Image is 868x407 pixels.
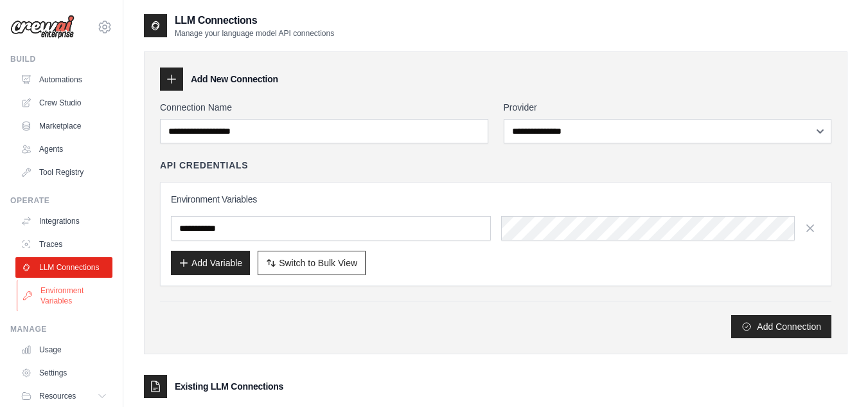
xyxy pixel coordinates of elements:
[15,363,112,383] a: Settings
[15,69,112,90] a: Automations
[15,162,112,183] a: Tool Registry
[279,257,357,269] span: Switch to Bulk View
[731,315,831,338] button: Add Connection
[10,324,112,334] div: Manage
[15,257,112,278] a: LLM Connections
[15,139,112,159] a: Agents
[10,195,112,206] div: Operate
[171,251,250,275] button: Add Variable
[10,54,112,64] div: Build
[17,280,114,311] a: Environment Variables
[15,339,112,360] a: Usage
[15,116,112,136] a: Marketplace
[160,101,488,114] label: Connection Name
[258,251,366,275] button: Switch to Bulk View
[175,13,334,28] h2: LLM Connections
[504,101,832,114] label: Provider
[160,159,248,172] h4: API Credentials
[191,73,278,86] h3: Add New Connection
[15,234,112,255] a: Traces
[175,28,334,39] p: Manage your language model API connections
[39,391,76,401] span: Resources
[15,386,112,406] button: Resources
[171,193,820,206] h3: Environment Variables
[15,93,112,113] a: Crew Studio
[10,15,75,39] img: Logo
[175,380,283,393] h3: Existing LLM Connections
[15,211,112,231] a: Integrations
